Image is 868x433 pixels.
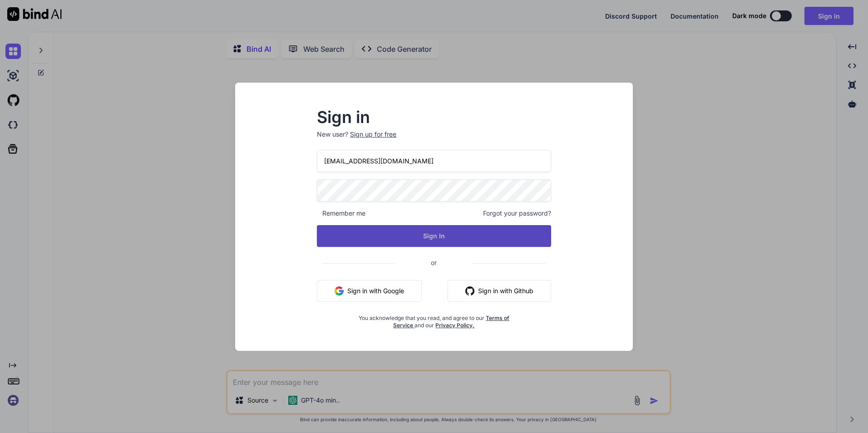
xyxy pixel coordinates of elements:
[317,150,551,172] input: Login or Email
[317,110,551,124] h2: Sign in
[393,315,509,329] a: Terms of Service
[317,280,422,302] button: Sign in with Google
[465,286,474,295] img: github
[483,209,551,218] span: Forgot your password?
[317,225,551,247] button: Sign In
[435,322,474,329] a: Privacy Policy.
[317,130,551,150] p: New user?
[350,130,396,139] div: Sign up for free
[448,280,551,302] button: Sign in with Github
[395,251,473,274] span: or
[356,309,512,329] div: You acknowledge that you read, and agree to our and our
[317,209,365,218] span: Remember me
[335,286,344,295] img: google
